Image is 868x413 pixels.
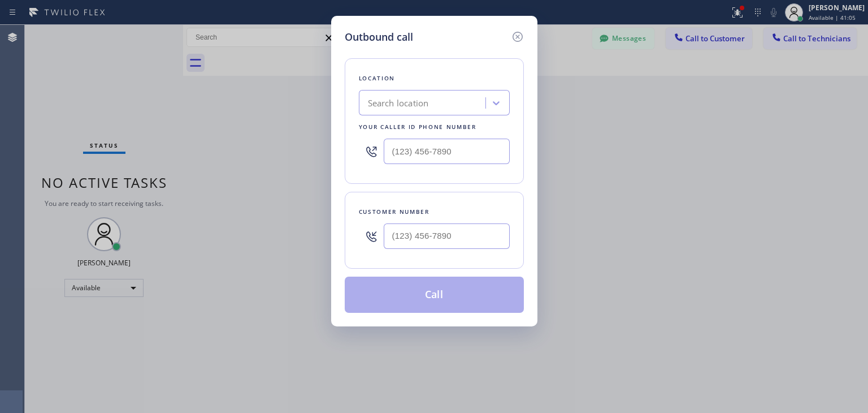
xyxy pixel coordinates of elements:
input: (123) 456-7890 [384,139,510,164]
h5: Outbound call [345,29,413,45]
input: (123) 456-7890 [384,223,510,249]
div: Location [359,72,510,84]
button: Call [345,277,524,313]
div: Your caller id phone number [359,121,510,133]
div: Search location [368,97,429,110]
div: Customer number [359,206,510,218]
